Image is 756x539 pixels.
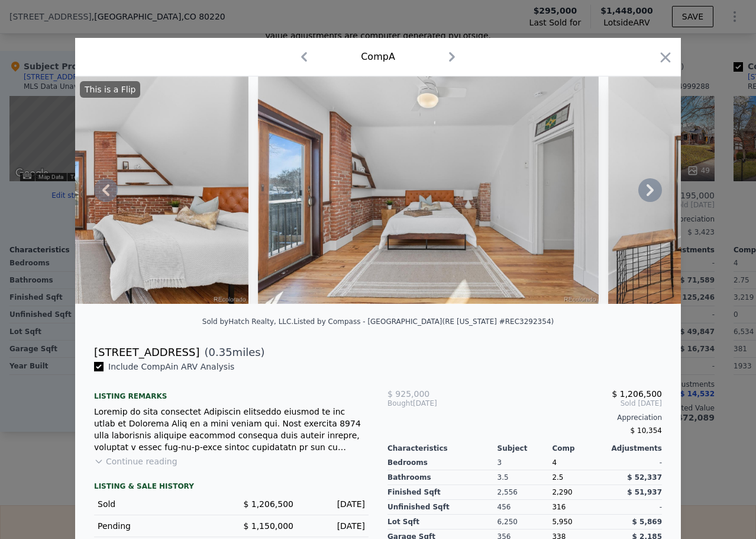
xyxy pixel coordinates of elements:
[631,426,662,435] span: $ 10,354
[202,317,293,326] div: Sold by Hatch Realty, LLC .
[479,399,662,408] span: Sold [DATE]
[497,470,553,485] div: 3.5
[497,444,553,453] div: Subject
[199,344,264,361] span: ( miles)
[607,500,662,515] div: -
[387,413,662,422] div: Appreciation
[80,81,140,98] div: This is a Flip
[243,499,293,509] span: $ 1,206,500
[258,76,599,304] img: Property Img
[94,482,369,493] div: LISTING & SALE HISTORY
[387,470,497,485] div: Bathrooms
[361,50,395,64] div: Comp A
[387,485,497,500] div: Finished Sqft
[607,455,662,470] div: -
[552,470,607,485] div: 2.5
[552,518,572,526] span: 5,950
[552,488,572,496] span: 2,290
[94,344,199,361] div: [STREET_ADDRESS]
[98,520,222,532] div: Pending
[497,485,553,500] div: 2,556
[607,444,662,453] div: Adjustments
[243,521,293,531] span: $ 1,150,000
[94,382,369,401] div: Listing remarks
[632,518,662,526] span: $ 5,869
[552,458,557,467] span: 4
[552,503,566,511] span: 316
[387,389,429,399] span: $ 925,000
[94,455,177,467] button: Continue reading
[303,498,365,510] div: [DATE]
[303,520,365,532] div: [DATE]
[387,399,413,408] span: Bought
[552,444,607,453] div: Comp
[387,444,497,453] div: Characteristics
[387,399,479,408] div: [DATE]
[627,488,662,496] span: $ 51,937
[497,500,553,515] div: 456
[104,362,239,371] span: Include Comp A in ARV Analysis
[387,515,497,530] div: Lot Sqft
[387,500,497,515] div: Unfinished Sqft
[497,515,553,530] div: 6,250
[94,406,369,453] div: Loremip do sita consectet Adipiscin elitseddo eiusmod te inc utlab et Dolorema Aliq en a mini ven...
[627,473,662,482] span: $ 52,337
[98,498,222,510] div: Sold
[497,455,553,470] div: 3
[612,389,662,399] span: $ 1,206,500
[387,455,497,470] div: Bedrooms
[209,346,232,358] span: 0.35
[293,317,554,326] div: Listed by Compass - [GEOGRAPHIC_DATA] (RE [US_STATE] #REC3292354)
